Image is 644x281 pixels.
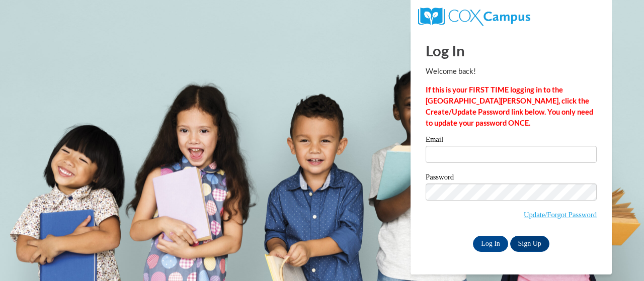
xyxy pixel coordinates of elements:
[418,8,530,26] img: COX Campus
[524,211,597,219] a: Update/Forgot Password
[426,173,597,183] label: Password
[426,66,597,77] p: Welcome back!
[426,136,597,146] label: Email
[510,236,549,252] a: Sign Up
[426,40,597,61] h1: Log In
[473,236,508,252] input: Log In
[426,85,593,127] strong: If this is your FIRST TIME logging in to the [GEOGRAPHIC_DATA][PERSON_NAME], click the Create/Upd...
[418,12,530,20] a: COX Campus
